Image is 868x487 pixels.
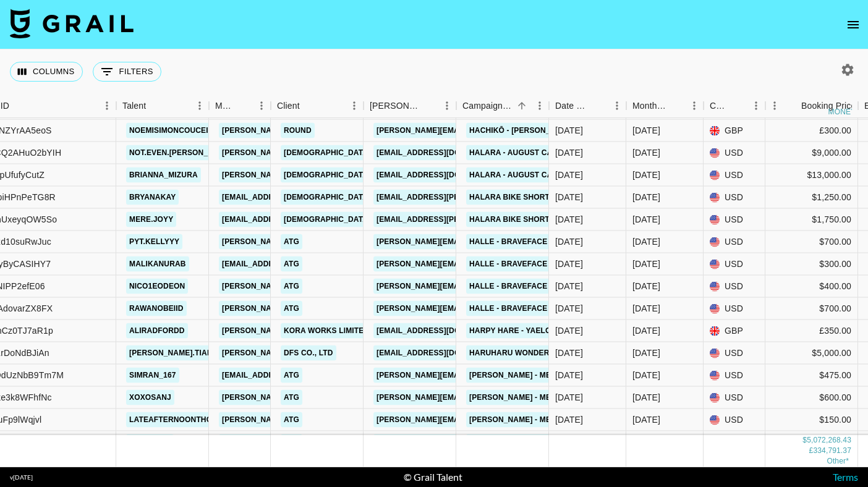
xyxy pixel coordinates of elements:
div: Jul '25 [632,235,660,248]
div: Talent [122,94,146,118]
a: [PERSON_NAME][EMAIL_ADDRESS][DOMAIN_NAME] [373,123,575,138]
a: [EMAIL_ADDRESS][DOMAIN_NAME] [219,212,357,227]
a: Haruharu Wonder [466,345,553,361]
div: 6/13/2025 [555,213,583,226]
a: ATG [281,390,302,405]
a: [PERSON_NAME][EMAIL_ADDRESS][DOMAIN_NAME] [219,145,420,161]
a: [PERSON_NAME] - MEMORIES [466,368,584,383]
a: simran_167 [126,368,179,383]
div: $475.00 [765,365,858,387]
div: Talent [116,94,209,118]
button: Sort [784,97,801,114]
a: [EMAIL_ADDRESS][DOMAIN_NAME] [219,256,357,272]
div: $1,750.00 [765,209,858,231]
a: [EMAIL_ADDRESS][PERSON_NAME][DOMAIN_NAME] [373,190,575,205]
div: Jul '25 [632,324,660,337]
a: [DEMOGRAPHIC_DATA] [281,190,373,205]
div: Jul '25 [632,169,660,181]
button: Show filters [93,62,161,82]
div: [PERSON_NAME] [370,94,420,118]
button: Sort [513,97,530,114]
a: Terms [833,471,858,483]
div: USD [704,231,765,253]
a: [PERSON_NAME] - MEMORIES [466,434,584,450]
a: [PERSON_NAME].tiara1 [126,345,225,361]
div: Jul '25 [632,280,660,292]
a: Halle - Braveface [466,279,550,294]
div: USD [704,209,765,231]
div: © Grail Talent [404,471,462,483]
div: USD [704,276,765,298]
a: [EMAIL_ADDRESS][DOMAIN_NAME] [219,368,357,383]
a: [EMAIL_ADDRESS][DOMAIN_NAME] [219,190,357,205]
button: Sort [300,97,317,114]
a: [PERSON_NAME][EMAIL_ADDRESS][DOMAIN_NAME] [373,412,575,428]
a: [PERSON_NAME][EMAIL_ADDRESS][DOMAIN_NAME] [373,256,575,272]
a: [EMAIL_ADDRESS][DOMAIN_NAME] [373,145,512,161]
a: malikanurab [126,256,189,272]
a: Harpy Hare - Yaelokre [466,323,570,339]
div: 7/11/2025 [555,124,583,137]
button: Menu [747,96,765,115]
div: Jul '25 [632,302,660,315]
a: KORA WORKS LIMITED [281,323,372,339]
div: Jul '25 [632,347,660,359]
button: Sort [235,97,252,114]
div: Jul '25 [632,258,660,270]
a: [PERSON_NAME][EMAIL_ADDRESS][DOMAIN_NAME] [219,167,420,183]
a: rawanobeiid [126,301,187,316]
div: 7/21/2025 [555,169,583,181]
button: Sort [730,97,747,114]
div: 7/10/2025 [555,413,583,426]
div: $700.00 [765,298,858,320]
div: Client [271,94,364,118]
a: Halara Bike Shorts [466,190,558,205]
a: bryanakay [126,190,179,205]
a: [PERSON_NAME][EMAIL_ADDRESS][PERSON_NAME][DOMAIN_NAME] [219,412,484,428]
div: $800.00 [765,431,858,454]
button: Sort [420,97,438,114]
button: Sort [668,97,685,114]
a: [EMAIL_ADDRESS][DOMAIN_NAME] [373,323,512,339]
div: Campaign (Type) [456,94,549,118]
div: $150.00 [765,409,858,431]
div: USD [704,431,765,454]
div: Jul '25 [632,146,660,159]
div: USD [704,342,765,365]
div: USD [704,187,765,209]
div: $1,250.00 [765,187,858,209]
a: Hachikō - [PERSON_NAME] [466,123,578,138]
button: Menu [438,96,456,115]
a: kikirajxo [126,434,174,450]
div: $9,000.00 [765,142,858,164]
a: [PERSON_NAME][EMAIL_ADDRESS][DOMAIN_NAME] [219,123,420,138]
div: $5,000.00 [765,342,858,365]
div: USD [704,387,765,409]
div: money [828,108,856,116]
div: Manager [209,94,271,118]
a: [PERSON_NAME][EMAIL_ADDRESS][DOMAIN_NAME] [373,301,575,316]
div: 6/13/2025 [555,191,583,203]
a: ATG [281,412,302,428]
div: Jul '25 [632,413,660,426]
a: [PERSON_NAME][EMAIL_ADDRESS][DOMAIN_NAME] [219,279,420,294]
a: [PERSON_NAME] - MEMORIES [466,412,584,428]
a: ATG [281,234,302,250]
div: USD [704,409,765,431]
a: [DEMOGRAPHIC_DATA] [281,167,373,183]
div: Jul '25 [632,369,660,381]
div: $400.00 [765,276,858,298]
a: [EMAIL_ADDRESS][DOMAIN_NAME] [373,345,512,361]
span: € 25,248.55, CA$ 56,596.46, AU$ 20,700.00 [827,457,849,465]
div: USD [704,142,765,164]
button: open drawer [841,12,866,37]
button: Sort [590,97,608,114]
div: 6/28/2025 [555,280,583,292]
a: not.even.[PERSON_NAME] [126,145,236,161]
div: Jul '25 [632,391,660,404]
a: Halle - Braveface [466,234,550,250]
a: nico1eodeon [126,279,188,294]
a: ATG [281,368,302,383]
div: 6/28/2025 [555,258,583,270]
div: Currency [710,94,730,118]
